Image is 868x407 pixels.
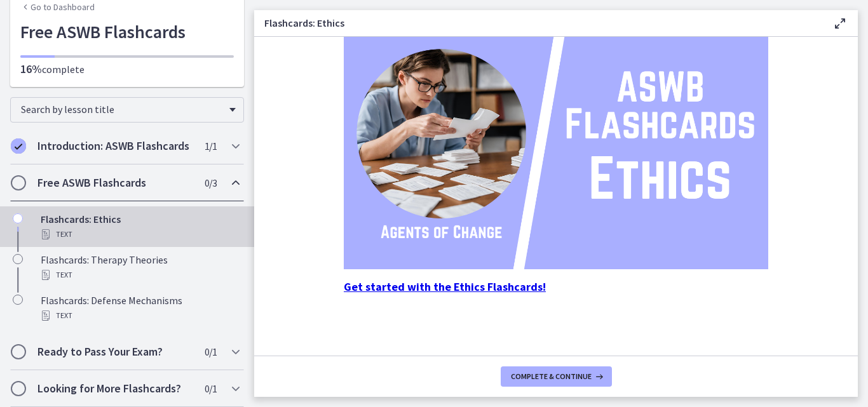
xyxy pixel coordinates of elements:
[37,344,193,359] h2: Ready to Pass Your Exam?
[20,62,42,76] span: 16%
[205,175,217,190] span: 0 / 3
[20,62,234,77] p: complete
[344,30,768,269] img: ASWB_Flashcards_Ethics.png
[41,293,239,323] div: Flashcards: Defense Mechanisms
[11,138,26,154] i: Completed
[41,308,239,323] div: Text
[20,1,95,13] a: Go to Dashboard
[205,138,217,154] span: 1 / 1
[344,281,546,293] a: Get started with the Ethics Flashcards!
[264,15,812,30] h3: Flashcards: Ethics
[20,18,234,45] h1: Free ASWB Flashcards
[21,103,223,116] span: Search by lesson title
[10,97,244,123] div: Search by lesson title
[37,138,193,154] h2: Introduction: ASWB Flashcards
[41,267,239,283] div: Text
[344,279,546,294] strong: Get started with the Ethics Flashcards!
[37,175,193,190] h2: Free ASWB Flashcards
[205,381,217,396] span: 0 / 1
[205,344,217,359] span: 0 / 1
[501,366,612,387] button: Complete & continue
[37,381,193,396] h2: Looking for More Flashcards?
[41,252,239,283] div: Flashcards: Therapy Theories
[511,371,592,382] span: Complete & continue
[41,227,239,242] div: Text
[41,211,239,242] div: Flashcards: Ethics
